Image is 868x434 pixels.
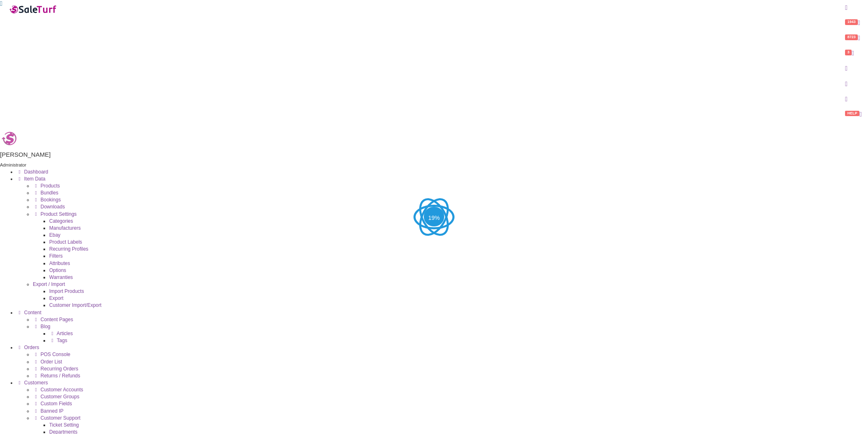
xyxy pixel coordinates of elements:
a: Options [49,267,66,273]
span: Blog [41,324,50,329]
span: Customers [24,380,48,386]
span: Customer Groups [41,394,80,400]
a: Customer Groups [33,394,79,400]
img: SaleTurf [9,4,58,15]
span: 3 [845,50,852,55]
span: Recurring Orders [41,366,78,372]
span: 1943 [845,19,858,25]
span: HELP [845,111,859,116]
span: Order List [41,359,62,365]
span: Downloads [41,204,65,210]
span: Products [41,183,60,189]
a: Attributes [49,260,70,266]
a: Products [33,183,60,189]
a: Articles [49,331,73,336]
span: Product Settings [41,211,77,217]
a: Ebay [49,232,60,238]
a: Manufacturers [49,225,81,231]
a: Categories [49,218,73,224]
a: Ticket Setting [49,422,79,428]
a: Bundles [33,190,58,196]
span: Content Pages [41,317,73,322]
span: Bundles [41,190,58,196]
a: Order List [33,359,62,365]
a: Downloads [33,204,65,210]
span: Custom Fields [41,401,72,407]
a: Dashboard [16,169,48,175]
a: Export / Import [33,281,65,287]
a: Banned IP [33,408,64,414]
a: Customer Import/Export [49,302,101,308]
span: Returns / Refunds [41,373,80,379]
span: Articles [57,331,73,336]
a: HELP [839,107,868,122]
a: Customer Accounts [33,387,83,393]
span: Content [24,310,41,315]
a: Recurring Profiles [49,246,88,252]
a: Custom Fields [33,401,72,407]
span: Bookings [41,197,61,203]
span: Tags [57,338,67,343]
span: Banned IP [41,408,64,414]
a: POS Console [33,352,70,357]
a: Warranties [49,274,73,280]
span: Customer Support [41,415,80,421]
span: Dashboard [24,169,48,175]
a: Bookings [33,197,61,203]
span: 8723 [845,34,858,40]
a: Returns / Refunds [33,373,80,379]
a: Import Products [49,288,84,294]
span: Orders [24,345,39,350]
a: Recurring Orders [33,366,78,372]
a: Tags [49,338,67,343]
span: Item Data [24,176,46,182]
span: POS Console [41,352,71,357]
a: Content Pages [33,317,73,322]
a: Filters [49,253,63,259]
a: Export [49,295,64,301]
span: Customer Accounts [41,387,83,393]
a: Product Labels [49,239,82,245]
